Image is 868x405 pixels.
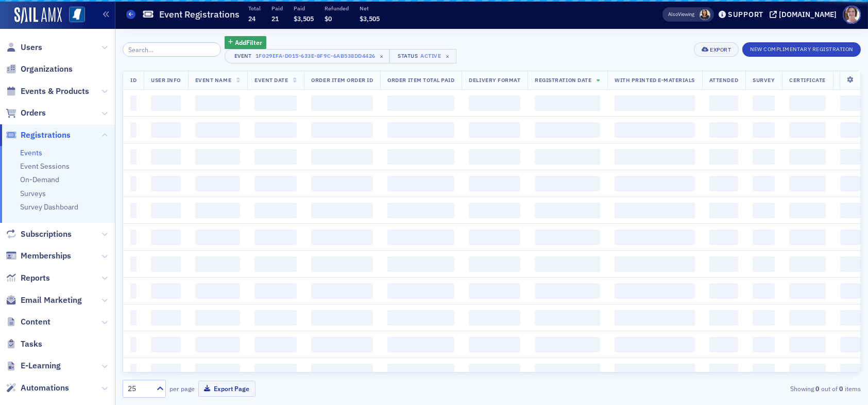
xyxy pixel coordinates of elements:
[753,364,775,379] span: ‌
[256,51,376,61] div: 1f029efa-d015-633e-8f9c-6ab538dd4426
[535,176,600,191] span: ‌
[710,47,731,53] div: Export
[159,8,240,21] h1: Event Registrations
[6,129,71,141] a: Registrations
[151,95,181,111] span: ‌
[195,176,240,191] span: ‌
[195,149,240,165] span: ‌
[21,250,71,262] span: Memberships
[753,176,775,191] span: ‌
[325,14,332,23] span: $0
[311,364,373,379] span: ‌
[254,283,297,299] span: ‌
[311,95,373,111] span: ‌
[420,53,441,59] div: Active
[6,338,42,350] a: Tasks
[615,122,695,138] span: ‌
[753,122,775,138] span: ‌
[397,53,419,59] div: Status
[294,14,314,23] span: $3,505
[789,283,826,299] span: ‌
[622,384,861,393] div: Showing out of items
[535,230,600,245] span: ‌
[709,364,738,379] span: ‌
[130,203,137,218] span: ‌
[789,122,826,138] span: ‌
[20,175,59,184] a: On-Demand
[21,295,82,306] span: Email Marketing
[254,230,297,245] span: ‌
[6,229,72,240] a: Subscriptions
[21,42,42,53] span: Users
[232,53,254,59] div: Event
[360,5,380,12] p: Net
[615,230,695,245] span: ‌
[535,149,600,165] span: ‌
[311,283,373,299] span: ‌
[21,382,69,394] span: Automations
[294,5,314,12] p: Paid
[6,360,61,371] a: E-Learning
[843,6,861,24] span: Profile
[377,52,386,61] span: ×
[151,176,181,191] span: ‌
[615,95,695,111] span: ‌
[709,176,738,191] span: ‌
[387,364,454,379] span: ‌
[20,202,78,212] a: Survey Dashboard
[225,49,390,63] button: Event1f029efa-d015-633e-8f9c-6ab538dd4426×
[615,364,695,379] span: ‌
[838,384,845,393] strong: 0
[21,338,42,350] span: Tasks
[254,310,297,326] span: ‌
[62,7,85,24] a: View Homepage
[198,381,256,397] button: Export Page
[387,203,454,218] span: ‌
[387,176,454,191] span: ‌
[195,364,240,379] span: ‌
[709,337,738,352] span: ‌
[130,95,137,111] span: ‌
[535,364,600,379] span: ‌
[6,295,82,306] a: Email Marketing
[311,256,373,272] span: ‌
[753,76,775,84] span: Survey
[753,310,775,326] span: ‌
[130,364,137,379] span: ‌
[21,86,89,97] span: Events & Products
[311,310,373,326] span: ‌
[469,122,520,138] span: ‌
[753,256,775,272] span: ‌
[130,122,137,138] span: ‌
[789,364,826,379] span: ‌
[789,95,826,111] span: ‌
[615,149,695,165] span: ‌
[195,283,240,299] span: ‌
[151,310,181,326] span: ‌
[469,230,520,245] span: ‌
[311,76,373,84] span: Order Item Order ID
[21,63,73,75] span: Organizations
[20,189,46,198] a: Surveys
[387,95,454,111] span: ‌
[6,382,69,394] a: Automations
[360,14,380,23] span: $3,505
[469,337,520,352] span: ‌
[535,95,600,111] span: ‌
[195,310,240,326] span: ‌
[195,76,231,84] span: Event Name
[21,229,72,240] span: Subscriptions
[615,176,695,191] span: ‌
[709,122,738,138] span: ‌
[753,337,775,352] span: ‌
[709,310,738,326] span: ‌
[443,52,452,61] span: ×
[387,230,454,245] span: ‌
[6,42,42,53] a: Users
[6,107,46,119] a: Orders
[742,44,861,53] a: New Complimentary Registration
[535,122,600,138] span: ‌
[753,230,775,245] span: ‌
[387,76,454,84] span: Order Item Total Paid
[387,122,454,138] span: ‌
